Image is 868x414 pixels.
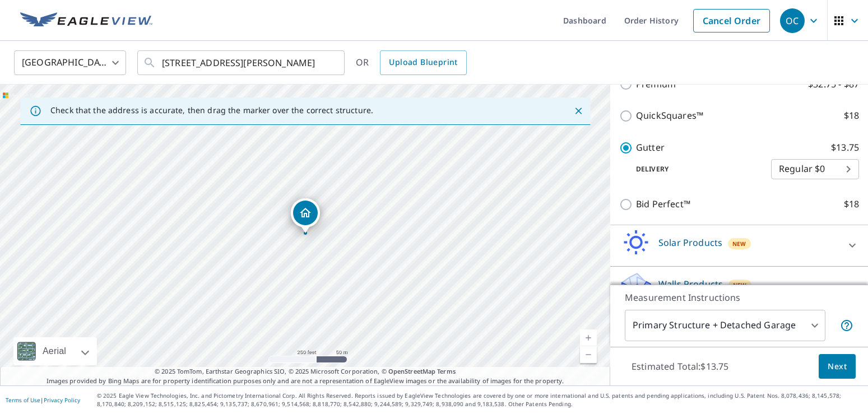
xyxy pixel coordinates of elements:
p: Delivery [619,164,771,174]
img: EV Logo [20,12,152,29]
p: Gutter [636,141,665,155]
a: Current Level 17, Zoom Out [580,346,597,363]
p: Premium [636,77,676,91]
p: Estimated Total: $13.75 [623,354,737,379]
p: QuickSquares™ [636,109,703,123]
div: Dropped pin, building 1, Residential property, 97 Crooked Stick Rd Jackson, NJ 08527 [291,198,320,233]
span: Next [828,360,847,374]
span: © 2025 TomTom, Earthstar Geographics SIO, © 2025 Microsoft Corporation, © [155,367,456,376]
div: Walls ProductsNew [619,271,859,303]
a: Upload Blueprint [380,50,466,75]
a: Privacy Policy [44,396,80,404]
p: Check that the address is accurate, then drag the marker over the correct structure. [50,105,373,115]
div: Solar ProductsNew [619,230,859,262]
a: OpenStreetMap [388,367,435,375]
a: Terms [437,367,456,375]
div: OC [780,8,805,33]
input: Search by address or latitude-longitude [162,47,322,78]
p: $32.75 - $87 [808,77,859,91]
p: $18 [844,109,859,123]
p: $13.75 [831,141,859,155]
p: | [6,397,80,403]
p: Solar Products [658,236,722,249]
div: [GEOGRAPHIC_DATA] [14,47,126,78]
a: Terms of Use [6,396,40,404]
span: New [732,239,746,248]
p: Walls Products [658,277,723,291]
button: Next [819,354,856,379]
div: Aerial [13,337,97,365]
a: Cancel Order [693,9,770,32]
p: © 2025 Eagle View Technologies, Inc. and Pictometry International Corp. All Rights Reserved. Repo... [97,392,862,408]
a: Current Level 17, Zoom In [580,329,597,346]
span: Upload Blueprint [389,55,457,69]
span: New [733,281,747,290]
span: Your report will include the primary structure and a detached garage if one exists. [840,319,853,332]
p: $18 [844,197,859,211]
button: Close [571,104,586,118]
div: Aerial [39,337,69,365]
div: Primary Structure + Detached Garage [625,310,825,341]
div: OR [356,50,467,75]
p: Bid Perfect™ [636,197,690,211]
div: Regular $0 [771,153,859,185]
p: Measurement Instructions [625,291,853,304]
